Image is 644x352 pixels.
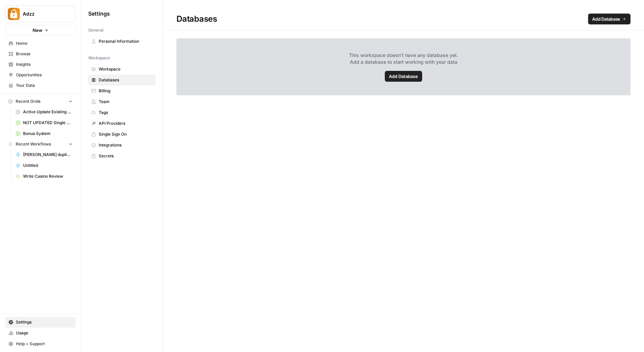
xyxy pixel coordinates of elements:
span: Home [16,40,73,46]
span: Billing [99,88,153,94]
span: Single Sign On [99,131,153,137]
span: Add Database [592,16,620,22]
span: Databases [99,77,153,83]
a: Add Database [588,14,630,24]
span: Workspace [88,55,110,61]
span: API Providers [99,120,153,126]
a: Insights [5,59,76,70]
span: Personal Information [99,38,153,44]
a: Settings [5,317,76,328]
a: Databases [88,75,156,85]
button: Recent Workflows [5,139,76,149]
button: Recent Grids [5,96,76,106]
span: Help + Support [16,341,73,347]
span: Team [99,99,153,105]
div: Databases [163,14,644,24]
a: Untitled [13,160,76,171]
a: Billing [88,85,156,96]
a: Integrations [88,140,156,151]
span: Settings [16,319,73,325]
span: Tags [99,110,153,116]
a: Add Database [385,71,422,82]
span: Recent Workflows [16,141,51,147]
button: Help + Support [5,338,76,349]
a: Team [88,96,156,107]
a: Browse [5,48,76,59]
span: Active Update Existing Post [23,109,73,115]
span: Recent Grids [16,98,40,104]
span: Secrets [99,153,153,159]
button: New [5,25,76,35]
span: Untitled [23,162,73,169]
a: Your Data [5,80,76,91]
a: Tags [88,107,156,118]
span: This workspace doesn't have any database yet. Add a database to start working with your data [349,52,458,65]
span: Workspace [99,66,153,72]
a: Secrets [88,151,156,161]
span: Usage [16,330,73,336]
a: Write Casino Review [13,171,76,182]
span: NOT UPDATED Single Bonus Creation [23,120,73,126]
span: Insights [16,61,73,67]
span: Settings [88,9,110,18]
a: Bonus System [13,128,76,139]
span: Browse [16,51,73,57]
a: Opportunities [5,70,76,80]
span: Bonus System [23,131,73,137]
span: Opportunities [16,72,73,78]
span: Integrations [99,142,153,148]
span: General [88,27,103,33]
button: Workspace: Adzz [5,5,76,22]
span: [PERSON_NAME] duplicate check CRM [23,152,73,158]
a: NOT UPDATED Single Bonus Creation [13,117,76,128]
a: [PERSON_NAME] duplicate check CRM [13,149,76,160]
span: Your Data [16,82,73,89]
a: Personal Information [88,36,156,47]
a: Single Sign On [88,129,156,140]
span: Write Casino Review [23,173,73,179]
a: Workspace [88,64,156,75]
a: API Providers [88,118,156,129]
a: Home [5,38,76,49]
span: Adzz [23,11,64,17]
span: New [33,27,42,34]
a: Active Update Existing Post [13,106,76,117]
a: Usage [5,328,76,338]
img: Adzz Logo [8,8,20,20]
span: Add Database [389,73,418,80]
